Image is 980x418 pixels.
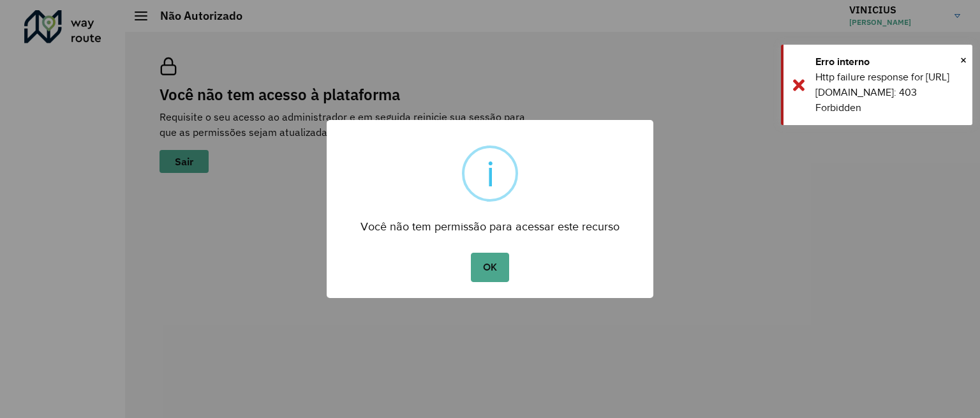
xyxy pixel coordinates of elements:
button: OK [471,253,509,282]
div: Erro interno [815,54,963,70]
div: Http failure response for [URL][DOMAIN_NAME]: 403 Forbidden [815,70,963,116]
div: Você não tem permissão para acessar este recurso [327,208,653,237]
button: Close [960,50,967,70]
div: i [486,148,494,199]
span: × [960,50,967,70]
